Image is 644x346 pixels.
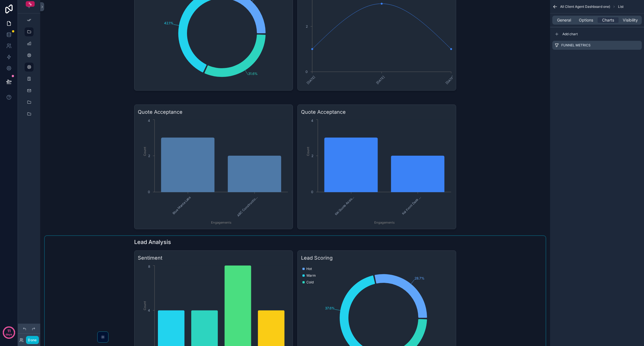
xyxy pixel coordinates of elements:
[623,17,638,23] span: Visibility
[560,4,610,9] span: All Client Agent Dashboard one)
[579,17,593,23] span: Options
[602,17,614,23] span: Charts
[618,4,624,9] span: List
[7,328,11,334] p: 11
[6,330,12,338] p: days
[557,17,571,23] span: General
[26,336,39,344] button: Done
[562,32,578,36] span: Add chart
[561,43,591,48] label: Funnel Metrics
